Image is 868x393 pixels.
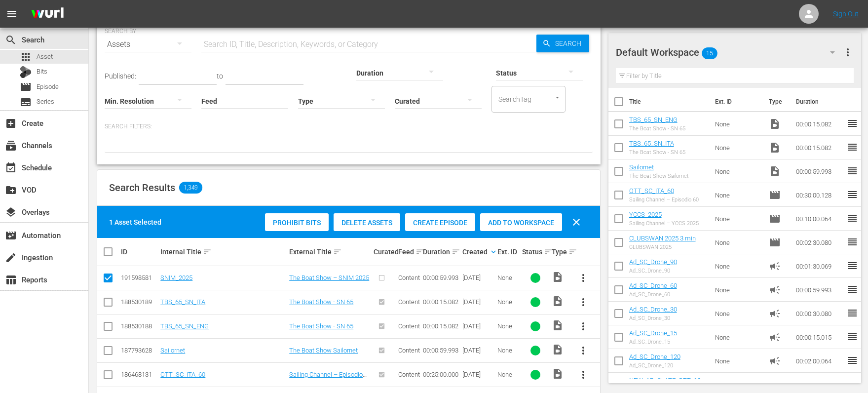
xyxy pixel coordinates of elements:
div: 00:00:59.993 [423,274,459,281]
div: None [497,371,519,378]
div: [DATE] [462,298,494,306]
span: Content [398,347,420,354]
span: Overlays [5,206,17,218]
div: 00:00:15.082 [423,298,459,306]
button: more_vert [571,363,595,387]
a: The Boat Show - SN 65 [289,298,353,306]
div: 00:00:15.082 [423,322,459,330]
span: Episode [769,236,781,248]
button: Prohibit Bits [265,213,329,231]
td: 00:10:00.064 [792,207,846,231]
span: sort [544,247,553,256]
td: None [711,207,765,231]
td: None [711,183,765,207]
button: more_vert [571,266,595,290]
td: None [711,112,765,136]
a: Sailornet [629,163,654,171]
div: Default Workspace [616,39,845,66]
div: 188530188 [121,322,157,330]
td: 00:30:00.128 [792,183,846,207]
button: more_vert [571,314,595,338]
a: Sailornet [160,347,185,354]
div: Ad_SC_Drone_60 [629,291,677,298]
span: Search Results [109,182,175,194]
td: None [711,254,765,278]
span: Content [398,274,420,281]
div: Created [462,246,494,258]
span: Video [552,271,564,283]
th: Type [763,88,790,116]
div: Bits [20,66,32,78]
span: Schedule [5,162,17,174]
span: Video [552,295,564,307]
td: None [711,231,765,254]
th: Title [629,88,710,116]
span: Create [5,118,17,129]
div: 1 Asset Selected [109,217,161,227]
span: more_vert [577,272,589,284]
div: 186468131 [121,371,157,378]
span: reorder [846,331,858,343]
td: 00:00:59.993 [792,278,846,302]
span: reorder [846,189,858,200]
span: reorder [846,260,858,272]
span: Prohibit Bits [265,219,329,227]
span: sort [203,247,212,256]
span: reorder [846,354,858,366]
button: Delete Assets [334,213,400,231]
td: 00:02:00.064 [792,349,846,373]
a: Ad_SC_Drone_15 [629,329,677,337]
th: Ext. ID [709,88,763,116]
div: [DATE] [462,371,494,378]
div: Duration [423,246,459,258]
button: Add to Workspace [480,213,562,231]
div: Ext. ID [497,248,519,256]
span: Content [398,298,420,306]
button: more_vert [571,339,595,362]
span: more_vert [577,345,589,356]
div: [DATE] [462,347,494,354]
span: Ad [769,355,781,367]
div: Type [552,246,568,258]
a: NEW_AD_SLATE_OTT_120s [629,377,705,392]
span: Delete Assets [334,219,400,227]
td: None [711,159,765,183]
span: more_vert [577,296,589,308]
span: Series [37,97,54,107]
span: sort [333,247,342,256]
span: more_vert [842,46,854,58]
td: 00:00:15.015 [792,325,846,349]
img: ans4CAIJ8jUAAAAAAAAAAAAAAAAAAAAAAAAgQb4GAAAAAAAAAAAAAAAAAAAAAAAAJMjXAAAAAAAAAAAAAAAAAAAAAAAAgAT5G... [24,2,71,26]
span: Asset [20,51,32,63]
span: Episode [769,213,781,225]
td: None [711,136,765,159]
span: Video [552,344,564,355]
div: Ad_SC_Drone_120 [629,362,680,369]
div: CLUBSWAN 2025 [629,244,696,250]
span: reorder [846,378,858,390]
span: Content [398,371,420,378]
div: 00:00:59.993 [423,347,459,354]
a: The Boat Show - SN 65 [289,322,353,330]
a: OTT_SC_ITA_60 [160,371,205,378]
span: Add to Workspace [480,219,562,227]
div: Status [522,246,549,258]
span: more_vert [577,320,589,332]
button: more_vert [842,40,854,64]
button: Open [553,93,562,102]
td: 00:01:30.069 [792,254,846,278]
div: 188530189 [121,298,157,306]
span: Episode [769,189,781,201]
span: Ingestion [5,252,17,264]
button: Create Episode [405,213,475,231]
span: Ad [769,331,781,343]
a: TBS_65_SN_ITA [160,298,205,306]
span: reorder [846,283,858,295]
span: 1,349 [179,182,202,194]
span: sort [415,247,424,256]
span: Video [552,368,564,380]
span: more_vert [577,369,589,381]
div: [DATE] [462,274,494,281]
span: Ad [769,379,781,391]
td: 00:00:15.082 [792,136,846,159]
